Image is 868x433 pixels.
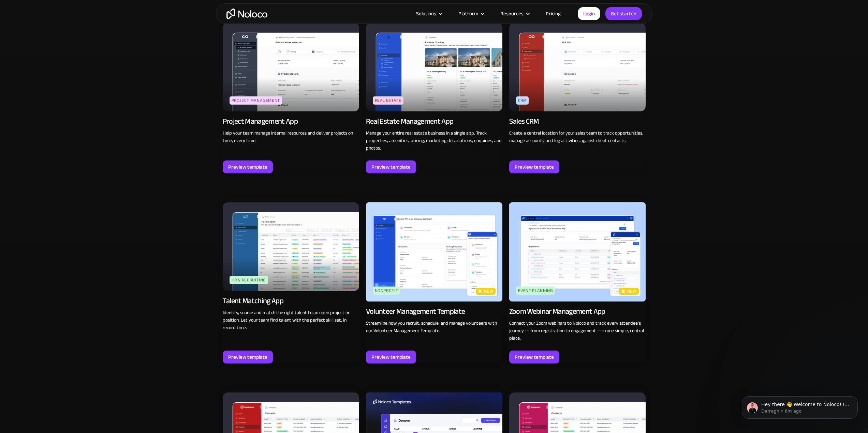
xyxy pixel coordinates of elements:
div: Preview template [371,163,411,171]
div: Preview template [515,353,554,361]
div: Event Planning [516,287,555,295]
div: Project Management [230,96,282,105]
div: Resources [500,9,524,18]
div: Zoom Webinar Management App [509,307,605,316]
p: new [484,288,494,295]
a: HR & RecruitingTalent Matching AppIdentify, source and match the right talent to an open project ... [223,199,359,364]
div: Solutions [416,9,436,18]
a: Event PlanningnewZoom Webinar Management AppConnect your Zoom webinars to Noloco and track every ... [509,199,646,364]
a: Get started [605,7,642,20]
div: Platform [450,9,492,18]
div: Volunteer Management Template [366,307,465,316]
div: CRM [516,96,529,105]
a: Real EstateReal Estate Management AppManage your entire real estate business in a single app. Tra... [366,19,502,173]
p: Connect your Zoom webinars to Noloco and track every attendee's journey — from registration to en... [509,320,646,342]
div: Talent Matching App [223,296,283,306]
p: Create a central location for your sales team to track opportunities, manage accounts, and log ac... [509,129,646,144]
div: Project Management App [223,117,298,126]
div: HR & Recruiting [230,276,268,284]
p: Help your team manage internal resources and deliver projects on time, every time. [223,129,359,144]
p: new [627,288,637,295]
div: Nonprofit [373,287,400,295]
p: Manage your entire real estate business in a single app. Track properties, amenities, pricing, ma... [366,129,502,152]
div: Real Estate [373,96,403,105]
div: Solutions [408,9,450,18]
a: NonprofitnewVolunteer Management TemplateStreamline how you recruit, schedule, and manage volunte... [366,199,502,364]
div: Platform [458,9,478,18]
a: home [226,9,267,19]
div: Preview template [515,163,554,171]
a: Login [578,7,600,20]
a: CRMSales CRMCreate a central location for your sales team to track opportunities, manage accounts... [509,19,646,173]
iframe: Intercom notifications message [732,382,868,430]
div: Preview template [371,353,411,361]
div: Preview template [228,353,267,361]
a: Project ManagementProject Management AppHelp your team manage internal resources and deliver proj... [223,19,359,173]
div: Preview template [228,163,267,171]
p: Streamline how you recruit, schedule, and manage volunteers with our Volunteer Management Template. [366,320,502,335]
a: Pricing [537,9,569,18]
p: Identify, source and match the right talent to an open project or position. Let your team find ta... [223,309,359,331]
div: Sales CRM [509,117,539,126]
div: Real Estate Management App [366,117,454,126]
div: Resources [492,9,537,18]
